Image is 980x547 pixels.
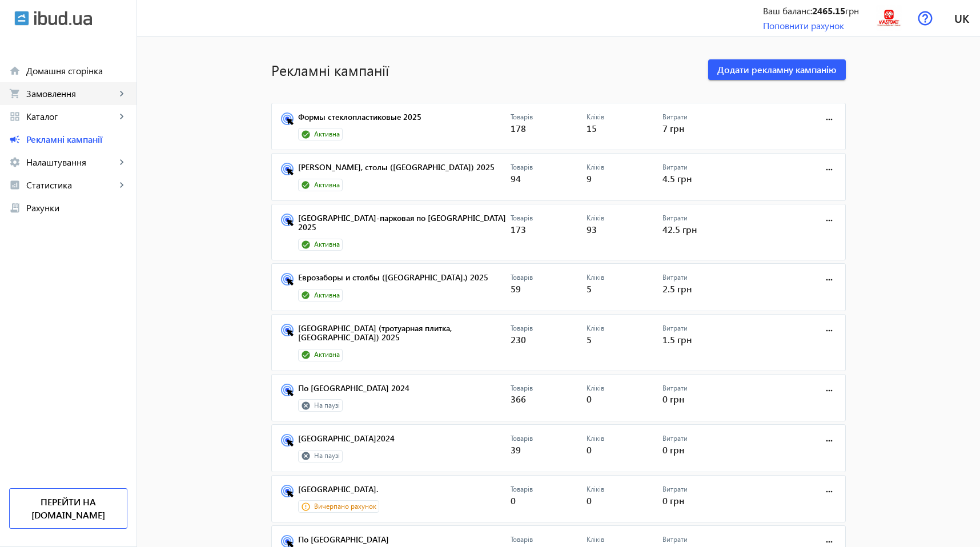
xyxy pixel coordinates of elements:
[511,172,521,184] span: 94
[823,324,836,337] mat-icon: more_horiz
[511,112,587,122] p: Товарів
[14,11,29,26] img: ibud.svg
[314,240,340,250] span: Активна
[26,134,127,145] span: Рекламні кампанії
[9,156,21,168] mat-icon: settings
[708,59,846,80] button: Додати рекламну кампанію
[116,179,127,191] mat-icon: keyboard_arrow_right
[587,122,597,134] span: 15
[918,11,933,26] img: help.svg
[662,494,684,506] span: 0 грн
[662,122,684,134] span: 7 грн
[587,393,592,405] span: 0
[34,11,92,26] img: ibud_text.svg
[511,333,526,345] span: 230
[314,350,340,360] span: Активна
[587,494,592,506] span: 0
[314,451,340,461] span: На паузі
[587,444,592,456] span: 0
[9,202,21,214] mat-icon: receipt_long
[662,163,738,172] p: Витрати
[511,223,526,235] span: 173
[511,122,526,134] span: 178
[26,65,127,77] span: Домашня сторінка
[511,324,587,333] p: Товарів
[511,214,587,223] p: Товарів
[314,291,340,300] span: Активна
[662,333,692,345] span: 1.5 грн
[587,223,597,235] span: 93
[662,112,738,122] p: Витрати
[26,111,116,122] span: Каталог
[587,384,662,393] p: Кліків
[662,535,738,545] p: Витрати
[26,156,116,168] span: Налаштування
[298,434,511,450] a: [GEOGRAPHIC_DATA]2024
[511,283,521,295] span: 59
[314,180,340,190] span: Активна
[298,485,511,501] a: [GEOGRAPHIC_DATA].
[9,88,21,99] mat-icon: shopping_cart
[587,163,662,172] p: Кліків
[662,273,738,283] p: Витрати
[9,488,127,529] a: Перейти на [DOMAIN_NAME]
[587,324,662,333] p: Кліків
[298,214,511,239] a: [GEOGRAPHIC_DATA]-парковая по [GEOGRAPHIC_DATA] 2025
[511,393,526,405] span: 366
[662,223,697,235] span: 42.5 грн
[823,214,836,227] mat-icon: more_horiz
[662,485,738,494] p: Витрати
[298,384,511,400] a: По [GEOGRAPHIC_DATA] 2024
[9,65,21,77] mat-icon: home
[717,63,837,76] span: Додати рекламну кампанію
[298,324,511,349] a: [GEOGRAPHIC_DATA] (тротуарная плитка, [GEOGRAPHIC_DATA]) 2025
[876,5,902,31] img: 100585fa8f47e810197627699119449-18e2999891.jpg
[511,494,516,506] span: 0
[662,324,738,333] p: Витрати
[511,535,587,545] p: Товарів
[314,130,340,139] span: Активна
[823,163,836,176] mat-icon: more_horiz
[662,214,738,223] p: Витрати
[298,163,511,179] a: [PERSON_NAME], столы ([GEOGRAPHIC_DATA]) 2025
[662,444,684,456] span: 0 грн
[662,283,692,295] span: 2.5 грн
[116,88,127,99] mat-icon: keyboard_arrow_right
[511,434,587,444] p: Товарів
[298,273,511,289] a: Еврозаборы и столбы ([GEOGRAPHIC_DATA].) 2025
[662,393,684,405] span: 0 грн
[9,111,21,122] mat-icon: grid_view
[587,112,662,122] p: Кліків
[314,401,340,411] span: На паузі
[763,19,844,31] a: Поповнити рахунок
[662,172,692,184] span: 4.5 грн
[26,202,127,214] span: Рахунки
[662,384,738,393] p: Витрати
[511,485,587,494] p: Товарів
[26,88,116,99] span: Замовлення
[314,502,376,512] span: Вичерпано рахунок
[9,179,21,191] mat-icon: analytics
[587,172,592,184] span: 9
[587,434,662,444] p: Кліків
[587,535,662,545] p: Кліків
[763,5,859,17] div: Ваш баланс: грн
[511,273,587,283] p: Товарів
[9,134,21,145] mat-icon: campaign
[823,384,836,397] mat-icon: more_horiz
[587,283,592,295] span: 5
[271,60,697,80] h1: Рекламні кампанії
[823,273,836,286] mat-icon: more_horiz
[954,11,969,25] span: uk
[26,179,116,191] span: Статистика
[587,333,592,345] span: 5
[823,113,836,126] mat-icon: more_horiz
[587,485,662,494] p: Кліків
[662,434,738,444] p: Витрати
[116,156,127,168] mat-icon: keyboard_arrow_right
[823,485,836,498] mat-icon: more_horiz
[298,112,511,128] a: Формы стеклопластиковые 2025
[812,5,845,17] b: 2465.15
[587,214,662,223] p: Кліків
[116,111,127,122] mat-icon: keyboard_arrow_right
